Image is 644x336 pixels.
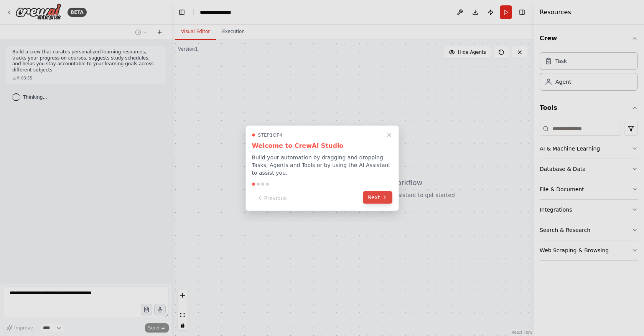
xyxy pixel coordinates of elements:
button: Hide left sidebar [176,7,187,18]
p: Build your automation by dragging and dropping Tasks, Agents and Tools or by using the AI Assista... [252,153,392,176]
span: Step 1 of 4 [258,132,283,138]
button: Previous [252,192,292,204]
button: Next [363,191,392,204]
h3: Welcome to CrewAI Studio [252,141,392,150]
button: Close walkthrough [385,130,394,139]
